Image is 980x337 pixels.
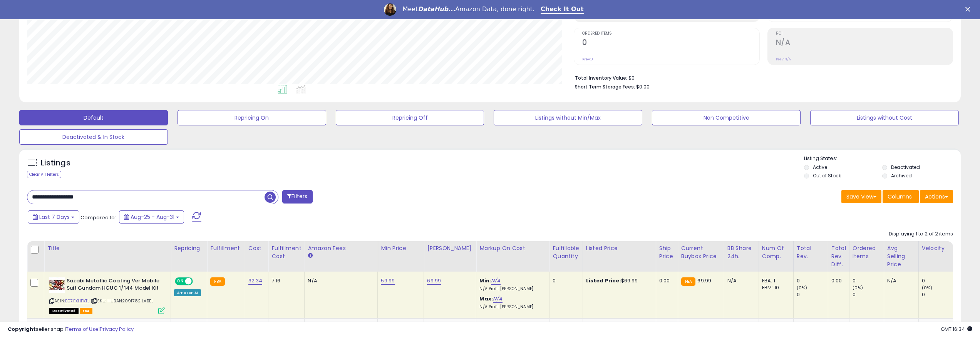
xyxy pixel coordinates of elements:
h5: Listings [41,158,70,168]
b: Max: [479,295,493,302]
div: Meet Amazon Data, done right. [402,5,534,13]
div: Ordered Items [853,244,881,260]
div: Num of Comp. [762,244,790,260]
button: Actions [920,190,953,203]
small: (0%) [922,285,933,291]
div: 0.00 [831,277,843,284]
div: 0 [853,277,884,284]
span: 2025-09-8 16:34 GMT [941,325,972,333]
span: FBA [80,308,93,314]
div: 0 [853,291,884,298]
b: Short Term Storage Fees: [575,83,635,90]
div: Total Rev. [797,244,825,260]
a: Privacy Policy [100,325,134,333]
small: Amazon Fees. [308,252,312,259]
div: Repricing [174,244,204,252]
small: Prev: N/A [776,57,791,62]
span: Columns [888,193,912,200]
div: Listed Price [586,244,653,252]
b: Listed Price: [586,277,621,284]
small: (0%) [853,285,863,291]
span: Compared to: [80,214,116,221]
div: seller snap | | [8,326,134,333]
div: N/A [308,277,372,284]
a: B07FXHFKTJ [65,298,90,304]
span: ON [176,278,185,285]
div: Fulfillment Cost [271,244,301,260]
button: Repricing On [178,110,326,125]
a: 69.99 [427,277,441,285]
div: FBA: 1 [762,277,787,284]
i: DataHub... [418,5,455,13]
div: 0 [922,291,953,298]
p: N/A Profit [PERSON_NAME] [479,286,543,292]
div: Avg Selling Price [887,244,915,269]
div: Amazon AI [174,289,201,296]
span: OFF [192,278,204,285]
a: N/A [493,295,502,303]
span: ROI [776,32,953,36]
a: N/A [491,277,500,285]
img: Profile image for Georgie [384,3,396,16]
a: 59.99 [381,277,395,285]
div: Fulfillable Quantity [553,244,579,260]
div: 0 [922,277,953,284]
div: FBM: 10 [762,284,787,291]
div: Clear All Filters [27,171,61,178]
b: Sazabi Metallic Coating Ver Mobile Suit Gundam HGUC 1/144 Model Kit [67,277,160,294]
a: 32.34 [248,277,263,285]
h2: 0 [582,38,759,48]
div: 0 [797,291,828,298]
div: [PERSON_NAME] [427,244,473,252]
button: Listings without Min/Max [494,110,642,125]
div: Fulfillment [210,244,241,252]
img: 51GbupCpQ5S._SL40_.jpg [49,277,65,293]
button: Aug-25 - Aug-31 [119,210,184,224]
div: Title [47,244,168,252]
span: Aug-25 - Aug-31 [131,213,174,221]
div: $69.99 [586,277,650,284]
p: N/A Profit [PERSON_NAME] [479,304,543,310]
span: 69.99 [697,277,711,284]
button: Save View [841,190,881,203]
div: 0.00 [659,277,672,284]
div: Amazon Fees [308,244,374,252]
span: Ordered Items [582,32,759,36]
b: Min: [479,277,491,284]
span: Last 7 Days [39,213,70,221]
small: FBA [210,277,224,286]
a: Terms of Use [66,325,99,333]
div: N/A [887,277,913,284]
p: Listing States: [804,155,961,162]
button: Filters [282,190,312,204]
button: Repricing Off [336,110,484,125]
a: Check It Out [541,5,584,14]
div: BB Share 24h. [727,244,756,260]
label: Deactivated [891,164,920,170]
div: 0 [797,277,828,284]
button: Deactivated & In Stock [19,129,168,145]
div: Displaying 1 to 2 of 2 items [889,230,953,238]
span: | SKU: HUBAN2091782 LABEL [91,298,153,304]
div: Velocity [922,244,950,252]
div: Close [965,7,973,12]
small: FBA [681,277,695,286]
strong: Copyright [8,325,36,333]
div: Current Buybox Price [681,244,721,260]
div: Total Rev. Diff. [831,244,846,269]
div: Markup on Cost [479,244,546,252]
span: All listings that are unavailable for purchase on Amazon for any reason other than out-of-stock [49,308,79,314]
th: The percentage added to the cost of goods (COGS) that forms the calculator for Min & Max prices. [476,241,549,272]
h2: N/A [776,38,953,48]
div: Ship Price [659,244,675,260]
small: Prev: 0 [582,57,593,62]
div: 7.16 [271,277,298,284]
small: (0%) [797,285,807,291]
button: Listings without Cost [810,110,959,125]
div: ASIN: [49,277,165,313]
button: Columns [883,190,919,203]
button: Non Competitive [652,110,801,125]
label: Out of Stock [813,172,841,179]
div: Min Price [381,244,420,252]
label: Archived [891,172,912,179]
